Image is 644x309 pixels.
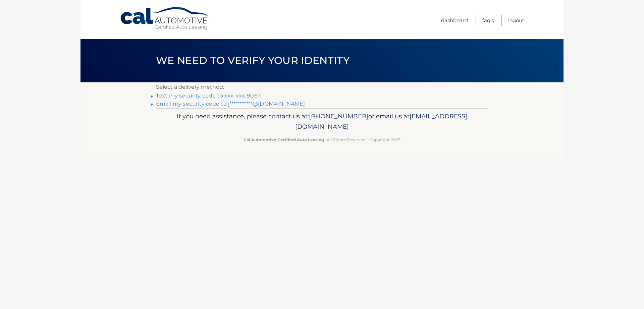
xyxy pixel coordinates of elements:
a: Text my security code to xxx-xxx-9067 [156,92,261,99]
p: Select a delivery method: [156,82,488,92]
span: [PHONE_NUMBER] [309,112,368,120]
a: Cal Automotive [120,7,210,31]
span: We need to verify your identity [156,54,350,67]
a: Logout [508,15,524,26]
p: - All Rights Reserved - Copyright 2025 [160,136,484,143]
a: FAQ's [482,15,494,26]
p: If you need assistance, please contact us at: or email us at [160,111,484,132]
a: Dashboard [441,15,468,26]
strong: Cal Automotive Certified Auto Leasing [244,137,324,142]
